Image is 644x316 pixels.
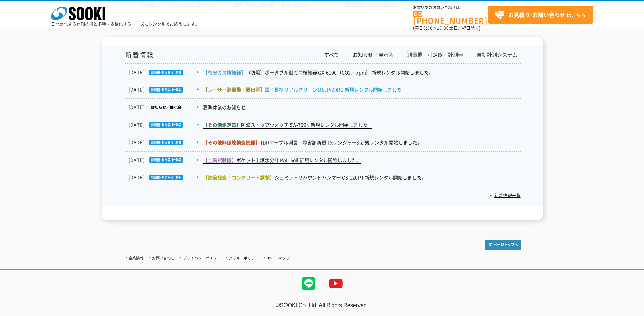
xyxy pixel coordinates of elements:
[495,10,586,20] span: はこちら
[413,25,480,31] span: (平日 ～ 土日、祝日除く)
[203,174,426,181] a: 【鉄筋探査・コンクリート試験】シュミットリバウンドハンマー OS-120PT 新規レンタル開始しました。
[129,174,202,181] dt: [DATE]
[145,157,183,163] img: 測量機・測定器・計測器
[145,87,183,93] img: 測量機・測定器・計測器
[129,121,202,129] dt: [DATE]
[129,256,144,260] a: 企業情報
[413,6,488,10] span: お電話でのお問い合わせは
[508,11,565,19] strong: お見積り･お問い合わせ
[295,270,322,297] img: LINE
[129,104,202,111] dt: [DATE]
[485,240,521,250] img: トップページへ
[229,256,259,260] a: クッキーポリシー
[437,25,449,31] span: 17:30
[203,104,246,111] a: 夏季休業のお知らせ
[203,69,434,76] a: 【有害ガス検知器】（防爆）ポータブル型ガス検知器 GX-6100（CO2／ppm） 新規レンタル開始しました。
[51,22,200,26] p: 日々進化する計測技術と多種・多様化するニーズにレンタルでお応えします。
[145,175,183,180] img: 測量機・測定器・計測器
[145,105,183,110] img: お知らせ／展示会
[203,139,260,146] span: 【その他非破壊検査機器】
[203,121,372,129] a: 【その他測定器】防滴ストップウォッチ SW-709N 新規レンタル開始しました。
[129,157,202,164] dt: [DATE]
[267,256,290,260] a: サイトマップ
[145,70,183,75] img: 測量機・測定器・計測器
[477,51,517,58] a: 自動計測システム
[203,174,274,181] span: 【鉄筋探査・コンクリート試験】
[129,86,202,93] dt: [DATE]
[203,69,246,76] span: 【有害ガス検知器】
[490,192,521,198] a: 新着情報一覧
[353,51,393,58] a: お知らせ／展示会
[618,309,644,315] a: テストMail
[488,6,593,24] a: お見積り･お問い合わせはこちら
[145,140,183,145] img: 測量機・測定器・計測器
[324,51,339,58] a: すべて
[423,25,433,31] span: 8:50
[129,69,202,76] dt: [DATE]
[413,11,488,24] a: [PHONE_NUMBER]
[203,121,241,128] span: 【その他測定器】
[183,256,220,260] a: プライバシーポリシー
[203,157,236,163] span: 【土質試験機】
[145,122,183,128] img: 測量機・測定器・計測器
[407,51,463,58] a: 測量機・測定器・計測器
[152,256,174,260] a: お問い合わせ
[203,157,361,164] a: 【土質試験機】ポケット土壌水分計 PAL-Soil 新規レンタル開始しました。
[203,86,406,93] a: 【レーザー測量機・墨出器】電子整準リアルグリーン DSLP-90RG 新規レンタル開始しました。
[203,139,422,146] a: 【その他非破壊検査機器】TDRケーブル測長・障害診断機 TXレンジャーS 新規レンタル開始しました。
[322,270,349,297] img: YouTube
[124,51,154,58] h1: 新着情報
[203,86,265,93] span: 【レーザー測量機・墨出器】
[129,139,202,146] dt: [DATE]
